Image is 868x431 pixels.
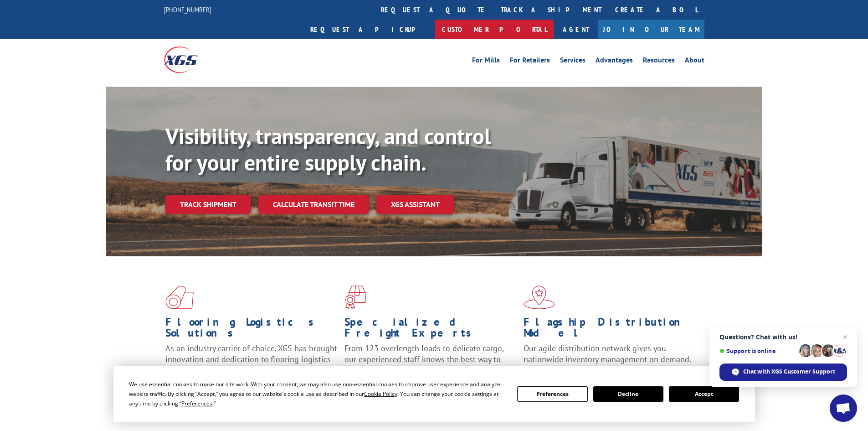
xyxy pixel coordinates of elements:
button: Decline [593,386,663,402]
a: Request a pickup [303,20,435,39]
div: We use essential cookies to make our site work. With your consent, we may also use non-essential ... [129,379,506,408]
h1: Flagship Distribution Model [524,317,696,343]
a: Join Our Team [598,20,704,39]
a: Agent [554,20,598,39]
span: Our agile distribution network gives you nationwide inventory management on demand. [524,343,691,364]
a: About [685,57,704,67]
a: Customer Portal [435,20,554,39]
a: For Mills [472,57,500,67]
a: Resources [643,57,675,67]
b: Visibility, transparency, and control for your entire supply chain. [165,122,491,177]
span: Questions? Chat with us! [719,333,847,341]
h1: Flooring Logistics Solutions [165,317,338,343]
img: xgs-icon-total-supply-chain-intelligence-red [165,286,194,309]
img: xgs-icon-flagship-distribution-model-red [524,286,555,309]
span: As an industry carrier of choice, XGS has brought innovation and dedication to flooring logistics... [165,343,337,375]
a: Track shipment [165,195,251,214]
a: Services [560,57,586,67]
a: Open chat [830,395,857,422]
img: xgs-icon-focused-on-flooring-red [344,286,366,309]
button: Accept [669,386,739,402]
span: Chat with XGS Customer Support [743,368,835,376]
span: Cookie Policy [364,390,397,398]
div: Cookie Consent Prompt [113,366,755,422]
a: Calculate transit time [258,195,369,214]
p: From 123 overlength loads to delicate cargo, our experienced staff knows the best way to move you... [344,343,517,384]
button: Preferences [517,386,587,402]
a: XGS ASSISTANT [376,195,454,214]
a: For Retailers [510,57,550,67]
a: Advantages [596,57,633,67]
span: Preferences [181,400,212,407]
a: [PHONE_NUMBER] [164,5,211,14]
span: Chat with XGS Customer Support [719,363,847,381]
span: Support is online [719,348,796,354]
h1: Specialized Freight Experts [344,317,517,343]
